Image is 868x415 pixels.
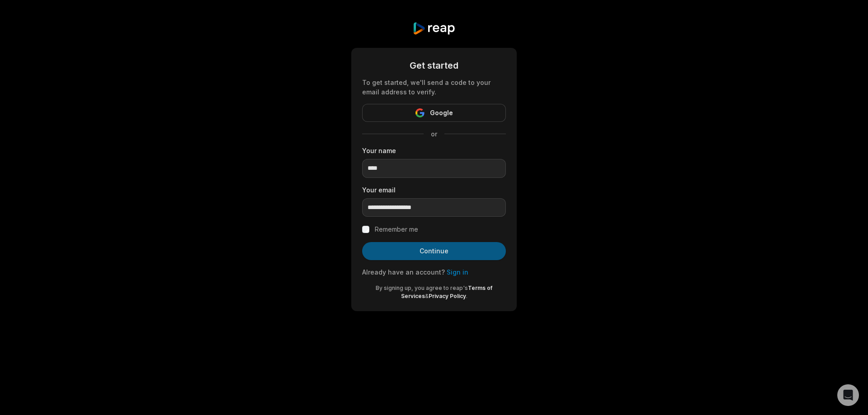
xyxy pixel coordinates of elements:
label: Your email [362,185,506,195]
span: & [425,293,429,299]
button: Google [362,104,506,122]
button: Continue [362,242,506,260]
span: By signing up, you agree to reap's [376,284,468,291]
span: or [424,129,444,139]
div: Open Intercom Messenger [837,384,859,406]
span: Already have an account? [362,268,445,276]
div: Get started [362,59,506,72]
div: To get started, we'll send a code to your email address to verify. [362,78,506,97]
span: . [466,293,467,299]
label: Your name [362,146,506,155]
img: reap [412,22,455,35]
a: Privacy Policy [429,293,466,299]
a: Sign in [447,268,468,276]
span: Google [430,107,453,118]
label: Remember me [375,224,418,235]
